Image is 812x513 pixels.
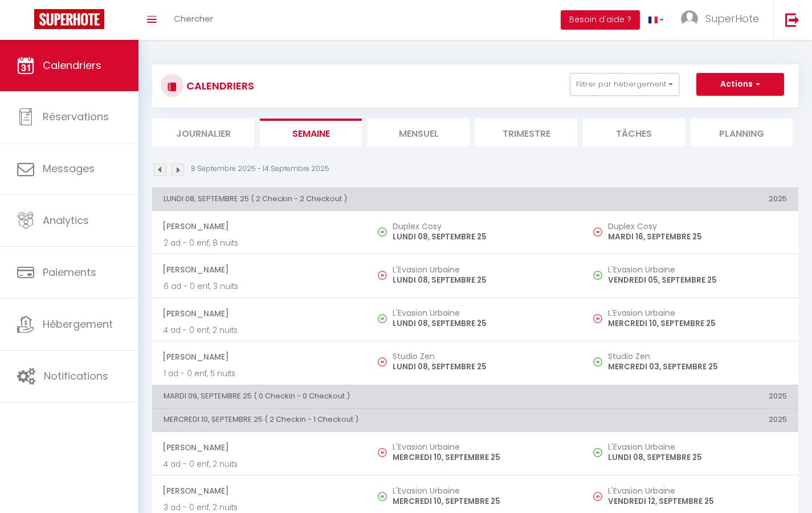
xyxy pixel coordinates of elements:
h5: L'Evasion Urbaine [608,486,787,495]
span: Paiements [43,265,96,279]
span: [PERSON_NAME] [162,346,356,368]
li: Semaine [260,119,362,146]
h5: Duplex Cosy [393,222,572,231]
h5: L'Evasion Urbaine [393,486,572,495]
h5: Studio Zen [393,352,572,361]
p: LUNDI 08, SEPTEMBRE 25 [393,274,572,286]
img: NO IMAGE [593,227,602,237]
h5: L'Evasion Urbaine [393,308,572,317]
li: Mensuel [368,119,470,146]
p: LUNDI 08, SEPTEMBRE 25 [393,231,572,243]
p: 6 ad - 0 enf, 3 nuits [164,280,356,292]
span: [PERSON_NAME] [162,215,356,237]
img: NO IMAGE [593,271,602,280]
span: Réservations [43,109,109,124]
th: MERCREDI 10, SEPTEMBRE 25 ( 2 Checkin - 1 Checkout ) [152,409,583,431]
p: VENDREDI 05, SEPTEMBRE 25 [608,274,787,286]
h5: Studio Zen [608,352,787,361]
span: Notifications [44,369,108,383]
p: VENDREDI 12, SEPTEMBRE 25 [608,495,787,507]
p: MERCREDI 03, SEPTEMBRE 25 [608,361,787,373]
p: 2 ad - 0 enf, 8 nuits [164,237,356,249]
button: Ouvrir le widget de chat LiveChat [9,5,43,39]
img: NO IMAGE [593,357,602,367]
span: [PERSON_NAME] [162,437,356,458]
th: MARDI 09, SEPTEMBRE 25 ( 0 Checkin - 0 Checkout ) [152,385,583,408]
p: LUNDI 08, SEPTEMBRE 25 [393,361,572,373]
span: Chercher [174,13,213,25]
h5: Duplex Cosy [608,222,787,231]
img: NO IMAGE [593,314,602,323]
th: 2025 [583,409,798,431]
span: [PERSON_NAME] [162,259,356,280]
p: 4 ad - 0 enf, 2 nuits [164,458,356,470]
p: 1 ad - 0 enf, 5 nuits [164,368,356,380]
p: MERCREDI 10, SEPTEMBRE 25 [393,451,572,463]
span: [PERSON_NAME] [162,303,356,324]
h5: L'Evasion Urbaine [393,265,572,274]
li: Tâches [583,119,685,146]
p: MERCREDI 10, SEPTEMBRE 25 [393,495,572,507]
img: ... [681,10,698,27]
img: NO IMAGE [378,271,387,280]
li: Planning [691,119,793,146]
img: Super Booking [34,9,104,29]
h5: L'Evasion Urbaine [393,442,572,451]
th: 2025 [583,188,798,210]
span: Calendriers [43,58,101,72]
img: NO IMAGE [378,448,387,457]
img: NO IMAGE [378,357,387,367]
button: Filtrer par hébergement [570,73,679,96]
p: MARDI 16, SEPTEMBRE 25 [608,231,787,243]
p: LUNDI 08, SEPTEMBRE 25 [393,317,572,329]
span: [PERSON_NAME] [162,480,356,502]
h3: CALENDRIERS [183,73,254,99]
img: NO IMAGE [593,448,602,457]
h5: L'Evasion Urbaine [608,265,787,274]
span: Hébergement [43,317,113,331]
span: Messages [43,161,95,176]
h5: L'Evasion Urbaine [608,308,787,317]
span: SuperHote [705,11,759,26]
span: Analytics [43,213,89,227]
li: Journalier [152,119,254,146]
img: NO IMAGE [593,492,602,501]
button: Besoin d'aide ? [561,10,640,30]
th: 2025 [583,385,798,408]
th: LUNDI 08, SEPTEMBRE 25 ( 2 Checkin - 2 Checkout ) [152,188,583,210]
p: 8 Septembre 2025 - 14 Septembre 2025 [191,164,329,174]
p: 4 ad - 0 enf, 2 nuits [164,324,356,336]
p: MERCREDI 10, SEPTEMBRE 25 [608,317,787,329]
p: LUNDI 08, SEPTEMBRE 25 [608,451,787,463]
li: Trimestre [475,119,577,146]
button: Actions [696,73,784,96]
img: logout [785,13,799,27]
h5: L'Evasion Urbaine [608,442,787,451]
